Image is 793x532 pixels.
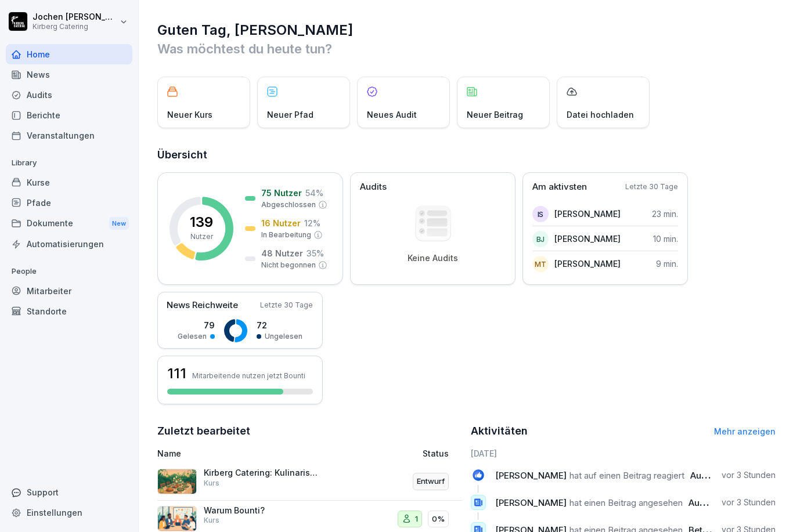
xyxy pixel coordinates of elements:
[260,300,313,310] p: Letzte 30 Tage
[532,180,587,194] p: Am aktivsten
[532,256,549,272] div: MT
[6,281,132,301] a: Mitarbeiter
[204,505,320,516] p: Warum Bounti?
[157,463,463,501] a: Kirberg Catering: Kulinarische Exzellenz und NachhaltigkeitKursEntwurf
[6,154,132,172] p: Library
[307,247,324,259] p: 35 %
[6,193,132,213] a: Pfade
[261,230,311,240] p: In Bearbeitung
[261,217,301,229] p: 16 Nutzer
[554,258,621,270] p: [PERSON_NAME]
[167,108,212,121] p: Neuer Kurs
[204,515,219,526] p: Kurs
[6,262,132,281] p: People
[157,506,197,531] img: qd5d0hp5wae1quiuozsc33mi.png
[569,470,684,481] span: hat auf einen Beitrag reagiert
[167,364,186,383] h3: 111
[190,231,213,242] p: Nutzer
[6,213,132,234] div: Dokumente
[265,331,302,342] p: Ungelesen
[304,217,320,229] p: 12 %
[532,206,549,222] div: IS
[178,319,215,331] p: 79
[157,469,197,494] img: ats64adtcbsz9v2fyvnyq3l9.png
[6,64,132,85] a: News
[6,125,132,146] a: Veranstaltungen
[267,108,313,121] p: Neuer Pfad
[417,476,445,487] p: Entwurf
[714,426,776,436] a: Mehr anzeigen
[204,468,320,478] p: Kirberg Catering: Kulinarische Exzellenz und Nachhaltigkeit
[157,21,776,39] h1: Guten Tag, [PERSON_NAME]
[656,258,678,270] p: 9 min.
[625,182,678,192] p: Letzte 30 Tage
[554,208,621,220] p: [PERSON_NAME]
[167,299,238,312] p: News Reichweite
[261,187,302,199] p: 75 Nutzer
[554,233,621,245] p: [PERSON_NAME]
[261,200,316,210] p: Abgeschlossen
[6,172,132,193] a: Kurse
[6,234,132,254] a: Automatisierungen
[722,497,776,508] p: vor 3 Stunden
[432,513,445,525] p: 0%
[6,482,132,502] div: Support
[495,497,567,508] span: [PERSON_NAME]
[367,108,417,121] p: Neues Audit
[157,447,342,459] p: Name
[467,108,523,121] p: Neuer Beitrag
[33,12,117,22] p: Jochen [PERSON_NAME]
[157,147,776,163] h2: Übersicht
[495,470,567,481] span: [PERSON_NAME]
[204,478,219,488] p: Kurs
[157,39,776,58] p: Was möchtest du heute tun?
[722,469,776,481] p: vor 3 Stunden
[33,23,117,31] p: Kirberg Catering
[178,331,207,342] p: Gelesen
[415,513,418,525] p: 1
[360,180,387,194] p: Audits
[569,497,683,508] span: hat einen Beitrag angesehen
[257,319,302,331] p: 72
[653,233,678,245] p: 10 min.
[261,247,303,259] p: 48 Nutzer
[305,187,323,199] p: 54 %
[532,231,549,247] div: BJ
[6,213,132,234] a: DokumenteNew
[109,217,129,230] div: New
[567,108,634,121] p: Datei hochladen
[157,423,463,439] h2: Zuletzt bearbeitet
[261,260,316,270] p: Nicht begonnen
[6,85,132,105] a: Audits
[6,44,132,64] a: Home
[6,502,132,523] a: Einstellungen
[6,301,132,321] a: Standorte
[423,447,449,459] p: Status
[471,447,776,459] h6: [DATE]
[190,215,213,229] p: 139
[471,423,528,439] h2: Aktivitäten
[652,208,678,220] p: 23 min.
[408,253,458,263] p: Keine Audits
[192,371,305,380] p: Mitarbeitende nutzen jetzt Bounti
[6,105,132,125] a: Berichte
